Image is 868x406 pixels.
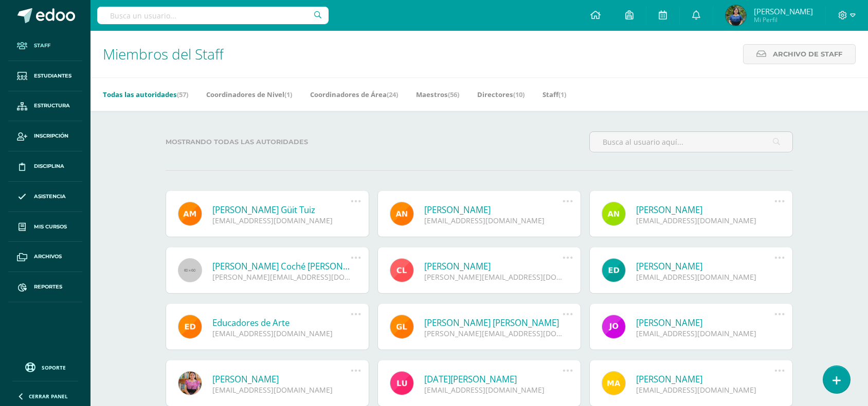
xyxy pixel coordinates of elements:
[8,121,82,151] a: Inscripción
[34,192,66,201] span: Asistencia
[206,86,292,103] a: Coordinadores de Nivel(1)
[34,162,64,170] span: Disciplina
[284,90,292,99] span: (1)
[636,373,774,385] a: [PERSON_NAME]
[97,7,329,24] input: Busca un usuario...
[212,272,351,282] div: [PERSON_NAME][EMAIL_ADDRESS][DOMAIN_NAME]
[8,91,82,122] a: Estructura
[424,328,563,338] div: [PERSON_NAME][EMAIL_ADDRESS][DOMAIN_NAME]
[424,373,563,385] a: [DATE][PERSON_NAME]
[310,86,398,103] a: Coordinadores de Área(24)
[424,385,563,395] div: [EMAIL_ADDRESS][DOMAIN_NAME]
[34,253,62,261] span: Archivos
[212,385,351,395] div: [EMAIL_ADDRESS][DOMAIN_NAME]
[103,44,224,64] span: Miembros del Staff
[177,90,188,99] span: (57)
[34,223,67,231] span: Mis cursos
[212,317,351,328] a: Educadores de Arte
[212,260,351,272] a: [PERSON_NAME] Coché [PERSON_NAME]
[636,317,774,328] a: [PERSON_NAME]
[754,15,813,24] span: Mi Perfil
[8,182,82,212] a: Asistencia
[590,132,792,152] input: Busca al usuario aquí...
[448,90,459,99] span: (56)
[8,212,82,242] a: Mis cursos
[636,216,774,225] div: [EMAIL_ADDRESS][DOMAIN_NAME]
[34,102,70,110] span: Estructura
[34,72,71,80] span: Estudiantes
[542,86,566,103] a: Staff(1)
[34,132,68,140] span: Inscripción
[754,6,813,16] span: [PERSON_NAME]
[29,393,68,400] span: Cerrar panel
[636,204,774,216] a: [PERSON_NAME]
[424,260,563,272] a: [PERSON_NAME]
[387,90,398,99] span: (24)
[212,373,351,385] a: [PERSON_NAME]
[8,61,82,91] a: Estudiantes
[424,272,563,282] div: [PERSON_NAME][EMAIL_ADDRESS][DOMAIN_NAME]
[416,86,459,103] a: Maestros(56)
[8,242,82,272] a: Archivos
[424,216,563,225] div: [EMAIL_ADDRESS][DOMAIN_NAME]
[558,90,566,99] span: (1)
[636,272,774,282] div: [EMAIL_ADDRESS][DOMAIN_NAME]
[477,86,525,103] a: Directores(10)
[636,385,774,395] div: [EMAIL_ADDRESS][DOMAIN_NAME]
[773,45,842,64] span: Archivo de Staff
[103,86,188,103] a: Todas las autoridades(57)
[8,151,82,182] a: Disciplina
[726,5,746,26] img: 5914774f7085c63bcd80a4fe3d7f208d.png
[34,42,50,50] span: Staff
[513,90,525,99] span: (10)
[636,260,774,272] a: [PERSON_NAME]
[212,204,351,216] a: [PERSON_NAME] Güit Tuiz
[212,328,351,338] div: [EMAIL_ADDRESS][DOMAIN_NAME]
[424,317,563,328] a: [PERSON_NAME] [PERSON_NAME]
[743,44,856,64] a: Archivo de Staff
[166,131,369,152] label: Mostrando todas las autoridades
[34,283,62,291] span: Reportes
[636,328,774,338] div: [EMAIL_ADDRESS][DOMAIN_NAME]
[212,216,351,225] div: [EMAIL_ADDRESS][DOMAIN_NAME]
[12,360,78,374] a: Soporte
[42,364,66,371] span: Soporte
[8,31,82,61] a: Staff
[8,272,82,302] a: Reportes
[424,204,563,216] a: [PERSON_NAME]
